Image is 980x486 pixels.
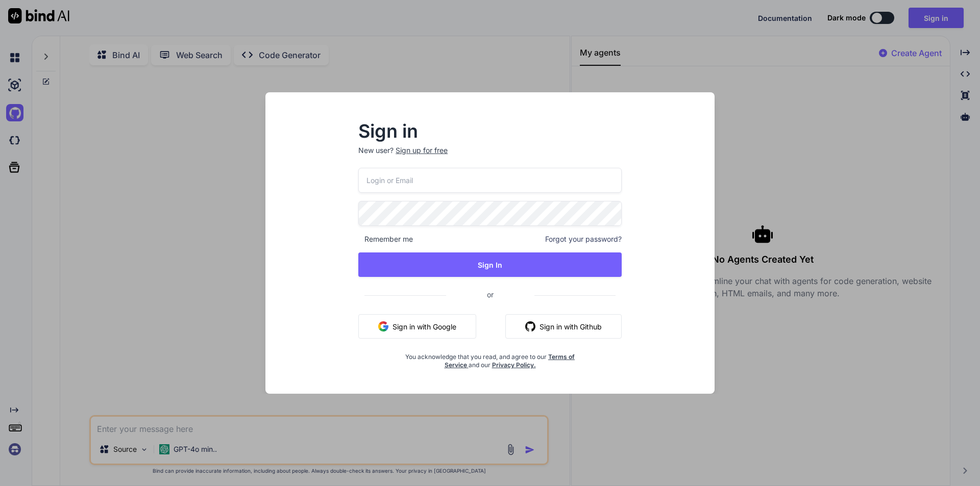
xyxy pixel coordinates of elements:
div: You acknowledge that you read, and agree to our and our [402,347,578,369]
input: Login or Email [358,168,622,193]
span: Forgot your password? [545,234,622,244]
a: Terms of Service [445,353,575,369]
div: Sign up for free [396,145,448,156]
span: Remember me [358,234,413,244]
img: github [525,321,535,331]
button: Sign In [358,252,622,277]
p: New user? [358,145,622,168]
img: google [378,321,388,331]
span: or [446,282,534,307]
button: Sign in with Github [505,314,622,339]
a: Privacy Policy. [492,361,536,369]
h2: Sign in [358,123,622,139]
button: Sign in with Google [358,314,476,339]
